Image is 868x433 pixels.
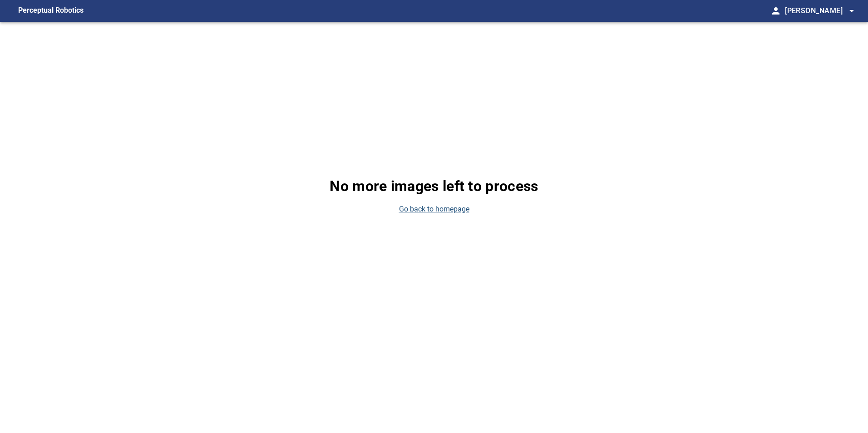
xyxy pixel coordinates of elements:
span: [PERSON_NAME] [785,5,857,17]
p: No more images left to process [330,175,538,197]
figcaption: Perceptual Robotics [18,4,84,18]
span: person [770,5,781,16]
a: Go back to homepage [399,204,469,215]
button: [PERSON_NAME] [781,2,857,20]
span: arrow_drop_down [846,5,857,16]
